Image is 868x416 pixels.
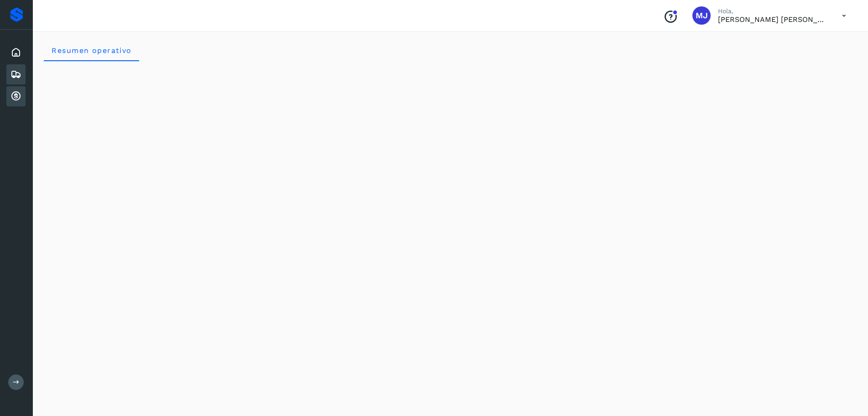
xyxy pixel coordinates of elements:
[51,46,132,55] span: Resumen operativo
[6,42,26,63] div: Inicio
[6,64,26,84] div: Embarques
[6,86,26,106] div: Cuentas por cobrar
[718,7,827,15] p: Hola,
[718,15,827,24] p: Militza Jocabeth Pérez Norberto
